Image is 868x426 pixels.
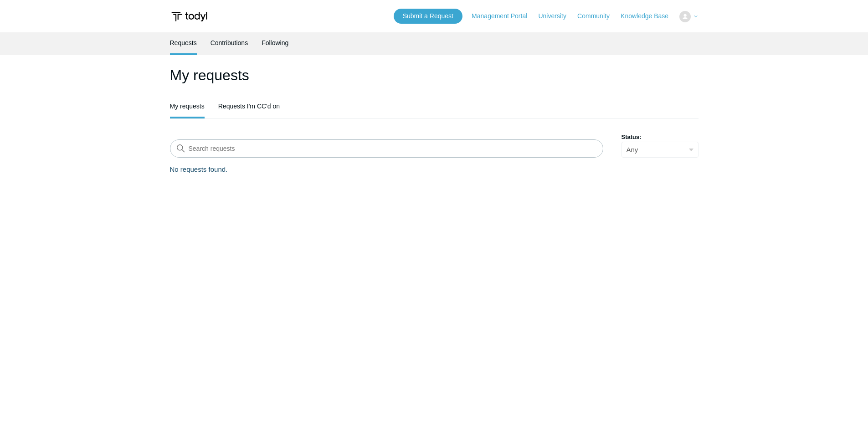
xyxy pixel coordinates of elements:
[394,9,462,24] a: Submit a Request
[472,11,536,21] a: Management Portal
[170,139,603,158] input: Search requests
[262,32,288,53] a: Following
[621,11,678,21] a: Knowledge Base
[170,32,197,53] a: Requests
[621,133,699,142] label: Status:
[218,96,280,117] a: Requests I'm CC'd on
[538,11,575,21] a: University
[170,164,699,175] p: No requests found.
[170,96,205,117] a: My requests
[170,64,699,86] h1: My requests
[211,32,248,53] a: Contributions
[170,8,209,25] img: Todyl Support Center Help Center home page
[577,11,619,21] a: Community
